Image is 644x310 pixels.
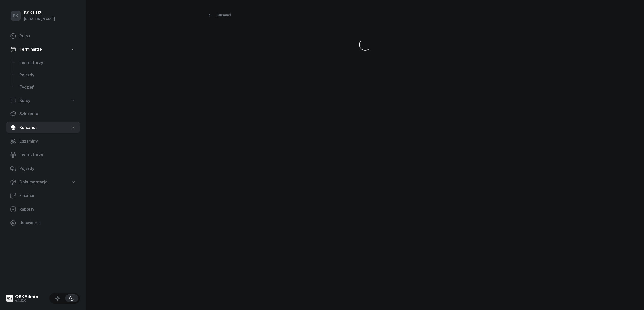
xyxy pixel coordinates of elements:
span: Pulpit [19,33,76,39]
span: Instruktorzy [19,60,76,66]
a: Dokumentacja [6,176,80,188]
img: logo-xs@2x.png [6,295,13,302]
span: Kursy [19,97,30,104]
span: Kursanci [19,124,71,131]
a: Raporty [6,203,80,215]
span: Finanse [19,192,76,199]
span: Ustawienia [19,220,76,226]
a: Finanse [6,190,80,202]
a: Instruktorzy [15,57,80,69]
a: Pojazdy [15,69,80,81]
a: Tydzień [15,81,80,93]
span: Raporty [19,206,76,213]
span: Egzaminy [19,138,76,145]
a: Szkolenia [6,108,80,120]
div: OSKAdmin [15,295,38,299]
a: Terminarze [6,44,80,55]
span: Tydzień [19,84,76,91]
a: Pulpit [6,30,80,42]
div: Kursanci [207,12,231,18]
a: Instruktorzy [6,149,80,161]
span: Dokumentacja [19,179,47,185]
a: Kursanci [6,122,80,134]
a: Egzaminy [6,135,80,147]
div: v4.0.0 [15,299,38,302]
a: Kursy [6,95,80,107]
span: PK [13,14,19,18]
span: Terminarze [19,46,42,53]
span: Pojazdy [19,72,76,78]
span: Szkolenia [19,111,76,117]
a: Pojazdy [6,163,80,175]
div: [PERSON_NAME] [24,16,55,22]
span: Instruktorzy [19,152,76,158]
a: Kursanci [203,10,235,20]
div: BSK LUZ [24,11,55,15]
a: Ustawienia [6,217,80,229]
span: Pojazdy [19,165,76,172]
